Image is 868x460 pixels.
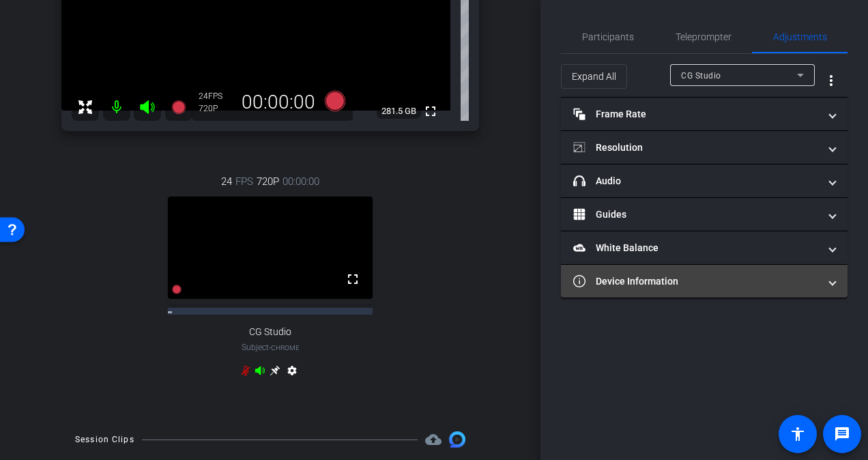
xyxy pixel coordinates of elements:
span: CG Studio [681,71,721,81]
mat-expansion-panel-header: Device Information [561,265,848,298]
span: 720P [257,174,279,189]
span: 281.5 GB [377,103,421,119]
div: 720P [199,103,233,114]
button: Expand All [561,64,627,89]
mat-expansion-panel-header: Frame Rate [561,98,848,130]
mat-panel-title: Frame Rate [573,107,819,121]
span: 24 [221,174,232,189]
mat-icon: more_vert [823,72,839,89]
div: 00:00:00 [233,91,324,114]
mat-icon: cloud_upload [425,431,442,448]
span: Destinations for your clips [425,431,442,448]
span: FPS [208,91,222,101]
span: Teleprompter [676,32,732,42]
button: More Options for Adjustments Panel [815,64,848,97]
mat-expansion-panel-header: Resolution [561,131,848,164]
mat-expansion-panel-header: Audio [561,164,848,197]
mat-panel-title: Device Information [573,274,819,289]
mat-icon: fullscreen [422,103,439,119]
mat-panel-title: Audio [573,174,819,188]
mat-expansion-panel-header: Guides [561,198,848,231]
img: Session clips [449,431,465,448]
div: Session Clips [75,433,134,446]
mat-panel-title: Resolution [573,141,819,155]
mat-icon: settings [284,365,300,382]
mat-expansion-panel-header: White Balance [561,231,848,264]
span: CG Studio [249,326,291,338]
mat-icon: accessibility [790,426,806,442]
mat-panel-title: White Balance [573,241,819,255]
span: Expand All [572,63,616,89]
div: 24 [199,91,233,102]
span: FPS [235,174,253,189]
span: - [269,343,271,352]
span: 00:00:00 [283,174,319,189]
span: Chrome [271,344,300,351]
mat-icon: fullscreen [345,271,361,287]
span: Adjustments [773,32,827,42]
mat-icon: message [834,426,850,442]
mat-panel-title: Guides [573,207,819,222]
span: Subject [242,341,300,354]
span: Participants [582,32,634,42]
